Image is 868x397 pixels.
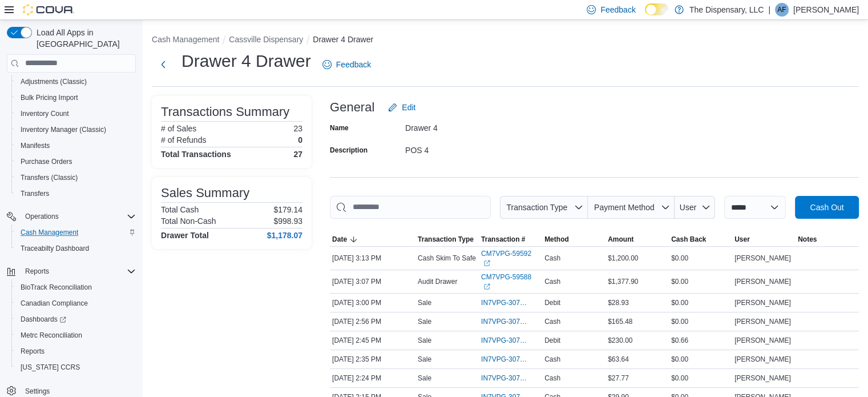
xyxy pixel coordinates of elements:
[293,150,302,159] h4: 27
[608,277,638,286] span: $1,377.90
[161,105,289,119] h3: Transactions Summary
[481,374,528,383] span: IN7VPG-307323
[11,106,140,122] button: Inventory Count
[152,53,175,76] button: Next
[16,312,136,326] span: Dashboards
[542,232,605,246] button: Method
[25,387,50,396] span: Settings
[608,374,629,383] span: $27.77
[16,360,84,374] a: [US_STATE] CCRS
[734,317,791,326] span: [PERSON_NAME]
[330,232,415,246] button: Date
[16,91,83,105] a: Bulk Pricing Import
[16,296,92,310] a: Canadian Compliance
[11,327,140,343] button: Metrc Reconciliation
[21,244,89,253] span: Traceabilty Dashboard
[16,139,54,153] a: Manifests
[16,187,54,200] a: Transfers
[608,317,632,326] span: $165.48
[796,232,859,246] button: Notes
[21,347,45,356] span: Reports
[608,355,629,364] span: $63.64
[152,35,219,44] button: Cash Management
[481,296,540,310] button: IN7VPG-307345
[16,226,83,239] a: Cash Management
[732,232,796,246] button: User
[500,196,588,219] button: Transaction Type
[405,119,558,133] div: Drawer 4
[16,171,136,185] span: Transfers (Classic)
[16,328,136,342] span: Metrc Reconciliation
[298,135,302,145] p: 0
[675,196,715,219] button: User
[11,138,140,154] button: Manifests
[418,355,431,364] p: Sale
[383,96,420,119] button: Edit
[161,124,196,133] h6: # of Sales
[336,59,371,70] span: Feedback
[11,224,140,240] button: Cash Management
[330,101,374,114] h3: General
[418,235,474,244] span: Transaction Type
[330,296,415,310] div: [DATE] 3:00 PM
[273,216,302,226] p: $998.93
[481,249,540,267] a: CM7VPG-59592External link
[544,277,560,286] span: Cash
[600,4,635,15] span: Feedback
[330,371,415,385] div: [DATE] 2:24 PM
[669,371,732,385] div: $0.00
[21,228,78,237] span: Cash Management
[544,336,560,345] span: Debit
[16,280,96,294] a: BioTrack Reconciliation
[293,124,302,133] p: 23
[795,196,859,219] button: Cash Out
[21,331,82,340] span: Metrc Reconciliation
[608,235,633,244] span: Amount
[418,298,431,307] p: Sale
[481,317,528,326] span: IN7VPG-307340
[481,298,528,307] span: IN7VPG-307345
[481,355,528,364] span: IN7VPG-307329
[680,203,697,212] span: User
[16,344,136,358] span: Reports
[810,202,843,213] span: Cash Out
[798,235,817,244] span: Notes
[669,334,732,347] div: $0.66
[734,355,791,364] span: [PERSON_NAME]
[481,371,540,385] button: IN7VPG-307323
[313,35,373,44] button: Drawer 4 Drawer
[21,264,54,278] button: Reports
[21,173,78,182] span: Transfers (Classic)
[483,260,490,267] svg: External link
[588,196,675,219] button: Payment Method
[11,240,140,256] button: Traceabilty Dashboard
[267,231,302,240] h4: $1,178.07
[318,53,376,76] a: Feedback
[16,360,136,374] span: Washington CCRS
[479,232,542,246] button: Transaction #
[544,254,560,263] span: Cash
[21,363,80,372] span: [US_STATE] CCRS
[16,312,71,326] a: Dashboards
[16,296,136,310] span: Canadian Compliance
[481,272,540,291] a: CM7VPG-59588External link
[330,251,415,265] div: [DATE] 3:13 PM
[16,226,136,239] span: Cash Management
[481,352,540,366] button: IN7VPG-307329
[161,216,216,226] h6: Total Non-Cash
[506,203,567,212] span: Transaction Type
[544,374,560,383] span: Cash
[11,343,140,359] button: Reports
[608,298,629,307] span: $28.93
[608,336,632,345] span: $230.00
[16,107,136,121] span: Inventory Count
[481,336,528,345] span: IN7VPG-307335
[11,122,140,138] button: Inventory Manager (Classic)
[16,75,91,89] a: Adjustments (Classic)
[330,146,368,155] label: Description
[16,123,111,137] a: Inventory Manager (Classic)
[11,90,140,106] button: Bulk Pricing Import
[21,210,136,223] span: Operations
[11,74,140,90] button: Adjustments (Classic)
